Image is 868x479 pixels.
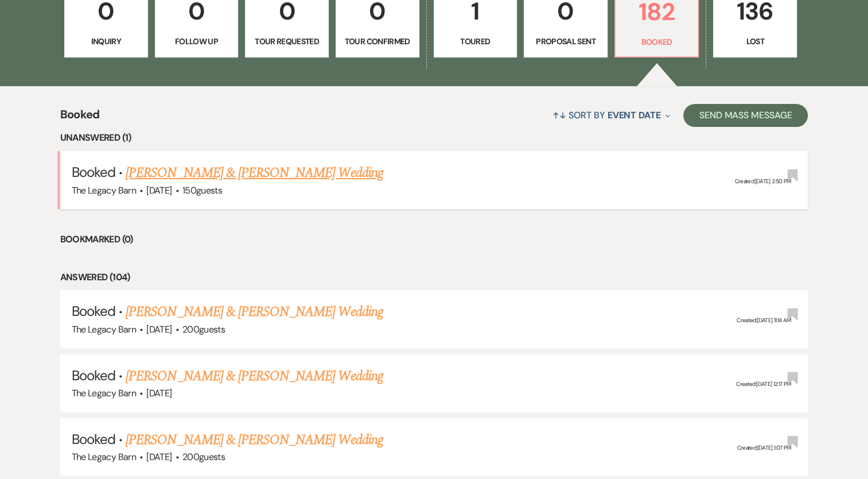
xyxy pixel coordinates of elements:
p: Inquiry [72,35,141,48]
span: [DATE] [146,451,172,463]
li: Unanswered (1) [60,130,808,145]
span: 200 guests [182,323,225,335]
p: Proposal Sent [531,35,600,48]
span: Booked [72,430,115,448]
span: [DATE] [146,387,172,399]
a: [PERSON_NAME] & [PERSON_NAME] Wedding [126,430,383,450]
a: [PERSON_NAME] & [PERSON_NAME] Wedding [126,366,383,387]
span: Created: [DATE] 11:14 AM [737,316,791,324]
li: Bookmarked (0) [60,232,808,247]
a: [PERSON_NAME] & [PERSON_NAME] Wedding [126,302,383,322]
span: Created: [DATE] 2:50 PM [734,177,791,185]
p: Follow Up [162,35,231,48]
span: [DATE] [146,184,172,196]
span: [DATE] [146,323,172,335]
p: Tour Confirmed [343,35,412,48]
span: Booked [72,366,115,384]
span: ↑↓ [552,109,566,121]
button: Send Mass Message [683,104,808,127]
span: The Legacy Barn [72,323,136,335]
span: Created: [DATE] 12:17 PM [736,380,791,388]
span: Booked [60,106,100,130]
span: 200 guests [182,451,225,463]
span: Booked [72,302,115,320]
p: Booked [622,36,691,48]
span: Created: [DATE] 1:07 PM [737,445,791,452]
span: The Legacy Barn [72,387,136,399]
span: 150 guests [182,184,222,196]
span: Event Date [608,109,661,121]
li: Answered (104) [60,270,808,285]
p: Lost [721,35,789,48]
p: Tour Requested [252,35,321,48]
span: The Legacy Barn [72,184,136,196]
a: [PERSON_NAME] & [PERSON_NAME] Wedding [126,163,383,183]
p: Toured [441,35,510,48]
button: Sort By Event Date [548,100,674,130]
span: The Legacy Barn [72,451,136,463]
span: Booked [72,163,115,181]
